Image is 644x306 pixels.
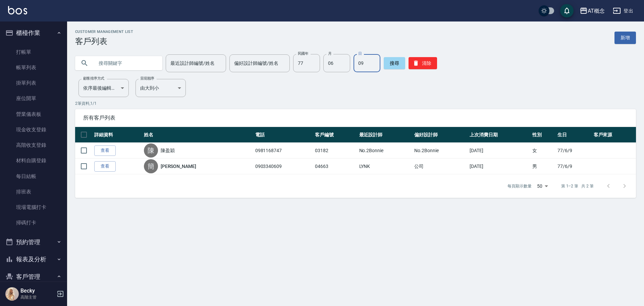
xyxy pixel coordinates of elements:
[556,127,592,143] th: 生日
[384,57,405,69] button: 搜尋
[3,215,64,230] a: 掃碼打卡
[3,169,64,184] a: 每日結帳
[298,51,308,56] label: 民國年
[313,127,357,143] th: 客戶編號
[20,294,55,300] p: 高階主管
[556,159,592,174] td: 77/6/9
[161,147,175,154] a: 陳盈穎
[313,143,357,159] td: 03182
[94,161,116,172] a: 查看
[8,6,27,14] img: Logo
[3,24,64,42] button: 櫃檯作業
[3,251,64,268] button: 報表及分析
[3,184,64,200] a: 排班表
[3,106,64,122] a: 營業儀表板
[468,159,531,174] td: [DATE]
[3,75,64,91] a: 掛單列表
[140,76,154,81] label: 呈現順序
[592,127,636,143] th: 客戶來源
[409,57,437,69] button: 清除
[313,159,357,174] td: 04663
[144,143,158,158] div: 陳
[468,127,531,143] th: 上次消費日期
[78,79,129,97] div: 依序最後編輯時間
[577,4,607,18] button: AT概念
[161,163,196,170] a: [PERSON_NAME]
[614,32,636,44] a: 新增
[534,177,550,195] div: 50
[3,200,64,215] a: 現場電腦打卡
[358,159,413,174] td: LYNK
[413,127,468,143] th: 偏好設計師
[83,115,628,121] span: 所有客戶列表
[3,60,64,75] a: 帳單列表
[507,183,532,189] p: 每頁顯示數量
[531,159,556,174] td: 男
[531,127,556,143] th: 性別
[75,37,133,46] h3: 客戶列表
[561,183,594,189] p: 第 1–2 筆 共 2 筆
[328,51,331,56] label: 月
[83,76,104,81] label: 顧客排序方式
[560,4,574,17] button: save
[142,127,254,143] th: 姓名
[254,143,314,159] td: 0981168747
[75,30,133,34] h2: Customer Management List
[93,127,142,143] th: 詳細資料
[358,51,362,56] label: 日
[5,287,19,301] img: Person
[3,122,64,137] a: 現金收支登錄
[3,268,64,286] button: 客戶管理
[3,153,64,168] a: 材料自購登錄
[588,7,605,15] div: AT概念
[3,44,64,60] a: 打帳單
[144,159,158,173] div: 簡
[254,127,314,143] th: 電話
[3,233,64,251] button: 預約管理
[254,159,314,174] td: 0903340609
[413,159,468,174] td: 公司
[610,5,636,17] button: 登出
[468,143,531,159] td: [DATE]
[531,143,556,159] td: 女
[136,79,186,97] div: 由大到小
[358,143,413,159] td: No.2Bonnie
[94,54,157,72] input: 搜尋關鍵字
[358,127,413,143] th: 最近設計師
[3,137,64,153] a: 高階收支登錄
[20,288,55,294] h5: Becky
[556,143,592,159] td: 77/6/9
[94,145,116,156] a: 查看
[413,143,468,159] td: No.2Bonnie
[75,100,636,106] p: 2 筆資料, 1 / 1
[3,91,64,106] a: 座位開單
